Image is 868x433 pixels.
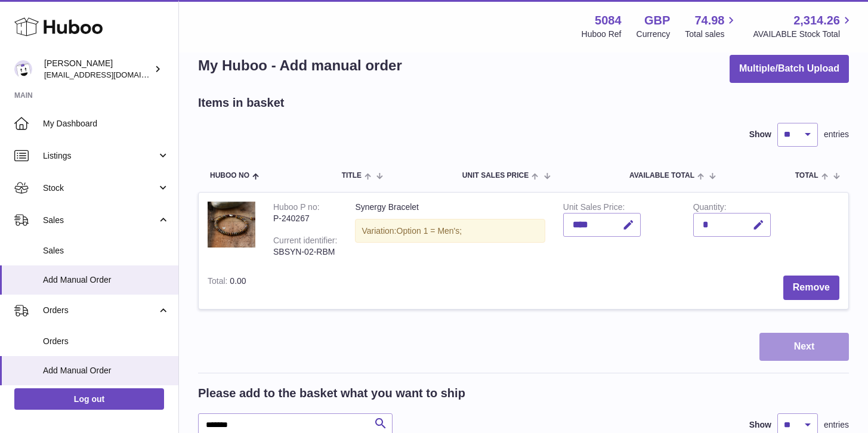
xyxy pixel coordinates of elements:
[749,419,771,431] label: Show
[44,70,175,79] span: [EMAIL_ADDRESS][DOMAIN_NAME]
[210,172,249,180] span: Huboo no
[14,60,32,78] img: konstantinosmouratidis@hotmail.com
[749,129,771,140] label: Show
[198,385,465,401] h2: Please add to the basket what you want to ship
[693,202,727,215] label: Quantity
[43,305,157,316] span: Orders
[273,202,320,215] div: Huboo P no
[43,118,169,129] span: My Dashboard
[753,29,854,40] span: AVAILABLE Stock Total
[795,172,818,180] span: Total
[43,215,157,226] span: Sales
[462,172,529,180] span: Unit Sales Price
[208,276,230,289] label: Total
[43,365,169,376] span: Add Manual Order
[824,419,849,431] span: entries
[43,150,157,162] span: Listings
[824,129,849,140] span: entries
[759,333,849,361] button: Next
[43,336,169,347] span: Orders
[198,95,285,111] h2: Items in basket
[208,202,255,248] img: Synergy Bracelet
[685,29,738,40] span: Total sales
[595,13,622,29] strong: 5084
[730,55,849,83] button: Multiple/Batch Upload
[43,245,169,256] span: Sales
[783,276,839,300] button: Remove
[273,213,337,224] div: P-240267
[342,172,362,180] span: Title
[198,56,402,75] h1: My Huboo - Add manual order
[629,172,694,180] span: AVAILABLE Total
[563,202,625,215] label: Unit Sales Price
[273,246,337,258] div: SBSYN-02-RBM
[685,13,738,40] a: 74.98 Total sales
[355,219,545,243] div: Variation:
[44,58,152,81] div: [PERSON_NAME]
[637,29,671,40] div: Currency
[582,29,622,40] div: Huboo Ref
[753,13,854,40] a: 2,314.26 AVAILABLE Stock Total
[43,274,169,286] span: Add Manual Order
[346,193,554,267] td: Synergy Bracelet
[14,388,164,410] a: Log out
[43,183,157,194] span: Stock
[397,226,462,236] span: Option 1 = Men's;
[644,13,670,29] strong: GBP
[273,236,337,248] div: Current identifier
[694,13,724,29] span: 74.98
[230,276,246,286] span: 0.00
[793,13,840,29] span: 2,314.26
